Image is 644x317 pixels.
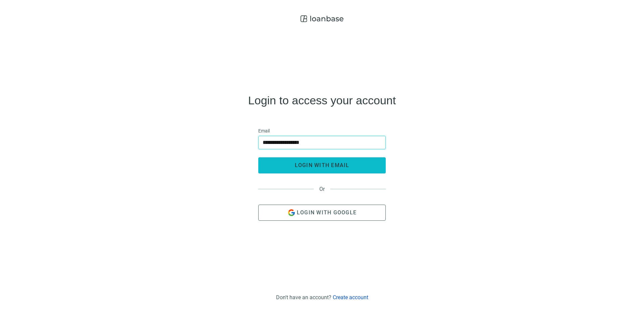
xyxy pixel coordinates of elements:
button: login with email [258,157,386,173]
span: Or [314,186,330,192]
span: Login with Google [297,209,357,216]
div: Don't have an account? [276,294,368,301]
span: Email [258,127,270,135]
h4: Login to access your account [248,95,396,106]
span: login with email [295,162,350,168]
button: Login with Google [258,205,386,221]
a: Create account [333,294,368,301]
